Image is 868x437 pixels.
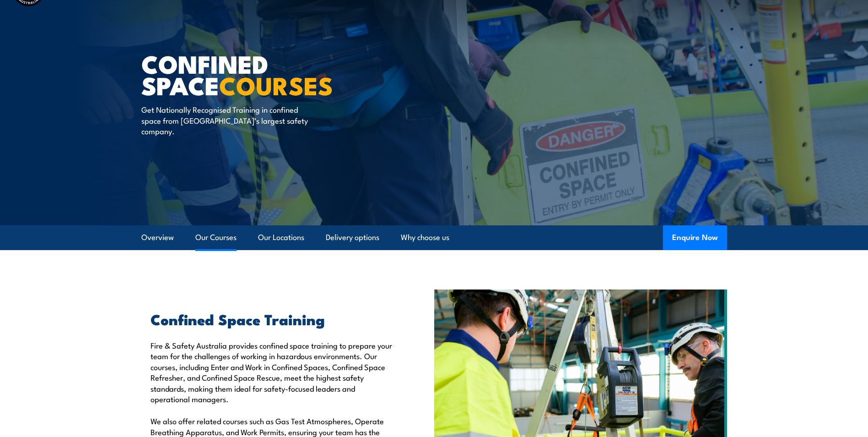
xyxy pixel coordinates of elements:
a: Our Courses [195,225,237,250]
a: Overview [141,225,174,250]
a: Why choose us [401,225,449,250]
a: Delivery options [326,225,379,250]
p: Fire & Safety Australia provides confined space training to prepare your team for the challenges ... [151,340,392,404]
strong: COURSES [219,66,333,104]
h2: Confined Space Training [151,312,392,325]
h1: Confined Space [141,53,367,95]
button: Enquire Now [663,225,727,250]
p: Get Nationally Recognised Training in confined space from [GEOGRAPHIC_DATA]’s largest safety comp... [141,104,308,136]
a: Our Locations [258,225,304,250]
